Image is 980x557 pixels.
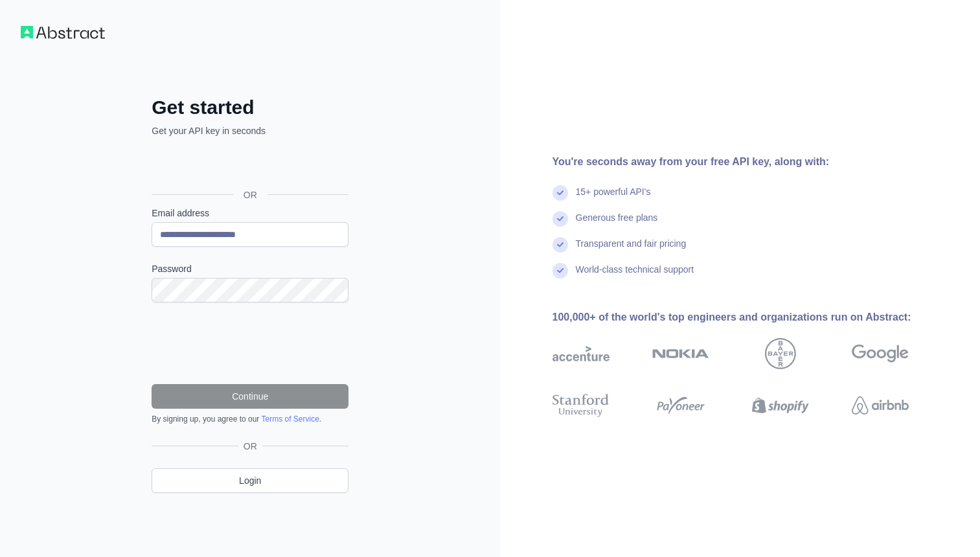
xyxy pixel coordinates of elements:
iframe: Sign in with Google Button [145,152,352,180]
img: check mark [553,263,568,278]
img: check mark [553,211,568,227]
img: google [852,338,909,369]
a: Terms of Service [261,415,319,424]
p: Get your API key in seconds [152,124,348,137]
img: Workflow [21,26,105,39]
a: Login [152,468,348,493]
div: Sign in with Google. Opens in new tab [152,152,346,180]
div: World-class technical support [576,263,694,289]
img: bayer [765,338,796,369]
img: check mark [553,237,568,253]
button: Continue [152,384,348,409]
label: Password [152,262,348,275]
img: nokia [652,338,709,369]
img: shopify [752,391,809,420]
div: 100,000+ of the world's top engineers and organizations run on Abstract: [553,310,950,325]
img: accenture [553,338,610,369]
iframe: reCAPTCHA [152,318,348,369]
img: check mark [553,185,568,201]
img: stanford university [553,391,610,420]
div: By signing up, you agree to our . [152,414,348,424]
div: Generous free plans [576,211,658,237]
span: OR [238,440,262,453]
div: Transparent and fair pricing [576,237,687,263]
img: payoneer [652,391,709,420]
img: airbnb [852,391,909,420]
span: OR [233,188,268,201]
label: Email address [152,207,348,220]
h2: Get started [152,96,348,119]
div: 15+ powerful API's [576,185,651,211]
div: You're seconds away from your free API key, along with: [553,154,950,170]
